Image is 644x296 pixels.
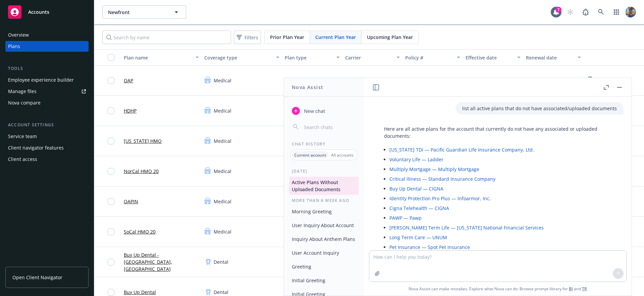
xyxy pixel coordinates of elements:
[214,77,231,84] span: Medical
[331,152,354,158] p: All accounts
[214,198,231,205] span: Medical
[102,31,231,44] input: Search by name
[409,282,587,296] span: Nova Assist can make mistakes. Explore what Nova can do: Browse prompt library for and
[289,220,359,231] button: User Inquiry About Account
[108,9,166,16] span: Newfront
[389,166,479,172] a: Multiply Mortgage — Multiply Mortgage
[214,289,228,296] span: Dental
[389,205,449,211] a: Cigna Telehealth — CIGNA
[5,154,89,165] a: Client access
[8,154,37,165] div: Client access
[526,54,574,61] div: Renewal date
[5,30,89,40] a: Overview
[124,107,137,114] a: HDHP
[12,274,62,281] span: Open Client Navigator
[289,234,359,245] button: Inquiry About Anthem Plans
[284,168,364,174] div: [DATE]
[289,105,359,117] button: New chat
[245,34,258,41] span: Filters
[555,7,561,13] div: 7
[367,34,413,41] span: Upcoming Plan Year
[603,75,614,86] a: Upload Plan Documents
[124,54,192,61] div: Plan name
[5,142,89,153] a: Client navigator features
[284,198,364,203] div: More than a week ago
[5,86,89,97] a: Manage files
[466,54,513,61] div: Effective date
[204,54,272,61] div: Coverage type
[124,251,199,272] a: Buy Up Dental - [GEOGRAPHIC_DATA], [GEOGRAPHIC_DATA]
[303,122,356,132] input: Search chats
[526,77,541,84] span: [DATE]
[289,261,359,272] button: Greeting
[389,195,491,202] a: Identity Protection Pro Plus — Infoarmor, Inc.
[582,286,587,292] a: TR
[8,75,74,85] div: Employee experience builder
[285,54,332,61] div: Plan type
[625,7,636,17] img: photo
[462,105,617,112] p: list all active plans that do not have associated/uploaded documents
[523,49,584,66] button: Renewal date
[8,30,29,40] div: Overview
[563,5,577,19] a: Start snowing
[389,156,443,163] a: Voluntary Life — Ladder
[389,215,422,221] a: PAWP — Pawp
[579,5,592,19] a: Report a Bug
[124,198,138,205] a: OAPIN
[124,77,133,84] a: OAP
[8,131,37,142] div: Service team
[384,125,617,139] p: Here are all active plans for the account that currently do not have any associated or uploaded d...
[5,41,89,52] a: Plans
[405,77,421,84] span: 637370
[402,49,463,66] button: Policy #
[5,131,89,142] a: Service team
[121,49,202,66] button: Plan name
[108,259,114,265] input: Toggle Row Selected
[124,289,156,296] a: Buy Up Dental
[303,108,325,115] span: New chat
[285,77,294,84] span: PPO
[389,176,495,182] a: Critical Illness — Standard Insurance Company
[8,142,64,153] div: Client navigator features
[5,75,89,85] a: Employee experience builder
[289,177,359,195] button: Active Plans Without Uploaded Documents
[289,247,359,258] button: User Account Inquiry
[214,168,231,175] span: Medical
[108,108,114,114] input: Toggle Row Selected
[124,168,159,175] a: NorCal HMO 20
[292,84,323,91] h1: Nova Assist
[342,49,403,66] button: Carrier
[463,49,523,66] button: Effective date
[235,33,260,42] span: Filters
[315,34,356,41] span: Current Plan Year
[282,49,342,66] button: Plan type
[28,9,49,15] span: Accounts
[5,122,89,128] div: Account settings
[586,75,597,86] a: View Plan Documents
[214,258,228,265] span: Dental
[8,41,20,52] div: Plans
[214,107,231,114] span: Medical
[289,275,359,286] button: Initial Greeting
[289,206,359,217] button: Morning Greeting
[214,137,231,144] span: Medical
[466,77,481,84] span: [DATE]
[124,228,156,235] a: SoCal HMO 20
[108,54,114,61] input: Select all
[389,234,447,241] a: Long Term Care — UNUM
[108,138,114,144] input: Toggle Row Selected
[5,65,89,72] div: Tools
[345,54,393,61] div: Carrier
[108,168,114,175] input: Toggle Row Selected
[102,5,186,19] button: Newfront
[270,34,304,41] span: Prior Plan Year
[8,86,37,97] div: Manage files
[294,152,326,158] p: Current account
[5,3,89,22] a: Accounts
[345,77,360,84] span: CIGNA
[405,54,453,61] div: Policy #
[610,5,623,19] a: Switch app
[594,5,608,19] a: Search
[108,228,114,235] input: Toggle Row Selected
[108,198,114,205] input: Toggle Row Selected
